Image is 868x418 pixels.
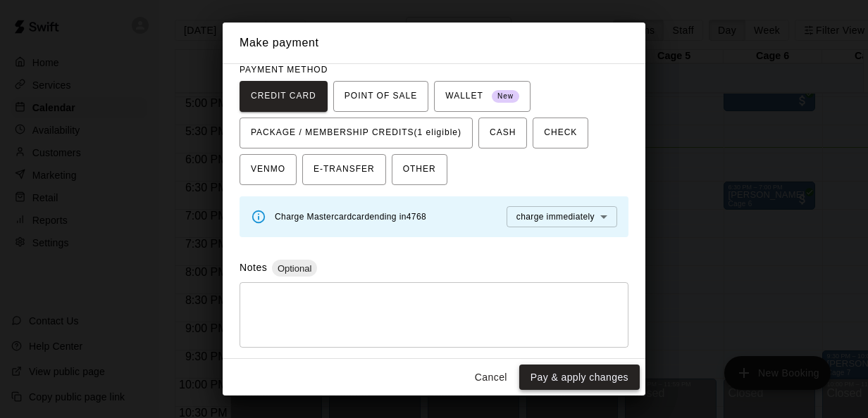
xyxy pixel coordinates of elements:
[478,118,527,148] button: CASH
[251,122,461,144] span: PACKAGE / MEMBERSHIP CREDITS (1 eligible)
[240,81,328,112] button: CREDIT CARD
[533,118,588,148] button: CHECK
[275,212,426,222] span: Charge Mastercard card ending in 4768
[469,365,514,391] button: Cancel
[240,262,267,273] label: Notes
[251,85,316,108] span: CREDIT CARD
[240,65,328,75] span: PAYMENT METHOD
[492,87,519,106] span: New
[223,23,645,63] h2: Make payment
[434,81,531,112] button: WALLET New
[345,85,417,108] span: POINT OF SALE
[251,158,285,181] span: VENMO
[272,263,317,274] span: Optional
[516,212,595,222] span: charge immediately
[490,122,516,144] span: CASH
[314,158,375,181] span: E-TRANSFER
[445,85,519,108] span: WALLET
[392,154,447,185] button: OTHER
[302,154,386,185] button: E-TRANSFER
[240,118,473,148] button: PACKAGE / MEMBERSHIP CREDITS(1 eligible)
[333,81,428,112] button: POINT OF SALE
[544,122,577,144] span: CHECK
[519,365,640,391] button: Pay & apply changes
[240,154,297,185] button: VENMO
[403,158,436,181] span: OTHER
